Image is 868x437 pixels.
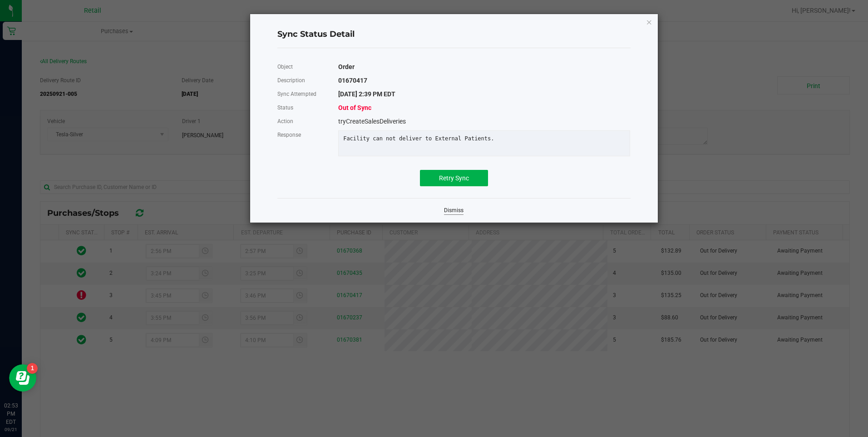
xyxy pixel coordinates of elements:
div: Facility can not deliver to External Patients. [336,135,632,142]
div: Status [271,101,332,114]
div: Action [271,114,332,128]
div: Order [331,60,637,74]
div: Sync Attempted [271,87,332,101]
iframe: Resource center [9,364,36,392]
span: Out of Sync [338,104,371,111]
span: Sync Status Detail [277,29,355,40]
div: Response [271,128,332,142]
div: Object [271,60,332,74]
span: Retry Sync [439,174,469,182]
div: tryCreateSalesDeliveries [331,114,637,128]
div: [DATE] 2:39 PM EDT [331,87,637,101]
div: 01670417 [331,74,637,87]
a: Dismiss [444,207,464,214]
iframe: Resource center unread badge [27,363,38,374]
div: Description [271,74,332,87]
button: Close [646,16,652,27]
button: Retry Sync [420,170,488,186]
